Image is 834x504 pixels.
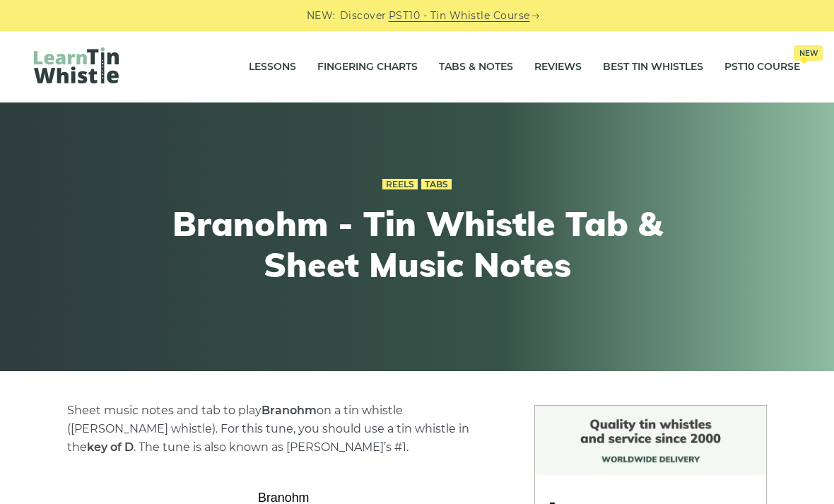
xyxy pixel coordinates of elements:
[87,440,134,454] strong: key of D
[157,204,677,285] h1: Branohm - Tin Whistle Tab & Sheet Music Notes
[262,404,317,417] strong: Branohm
[724,49,800,85] a: PST10 CourseNew
[34,47,119,83] img: LearnTinWhistle.com
[249,49,296,85] a: Lessons
[439,49,513,85] a: Tabs & Notes
[794,45,823,61] span: New
[603,49,703,85] a: Best Tin Whistles
[421,179,452,190] a: Tabs
[67,402,500,457] p: Sheet music notes and tab to play on a tin whistle ([PERSON_NAME] whistle). For this tune, you sh...
[534,49,582,85] a: Reviews
[317,49,418,85] a: Fingering Charts
[382,179,418,190] a: Reels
